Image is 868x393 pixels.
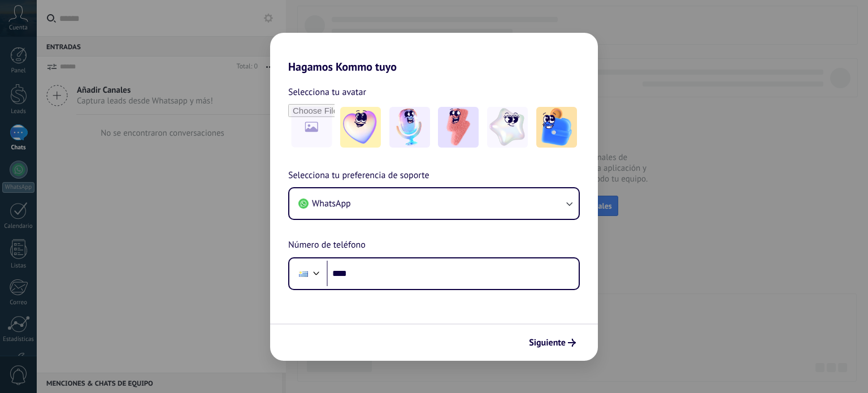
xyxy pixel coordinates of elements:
[288,169,429,183] span: Selecciona tu preferencia de soporte
[340,107,381,148] img: -1.jpeg
[288,238,366,253] span: Número de teléfono
[438,107,479,148] img: -3.jpeg
[536,107,577,148] img: -5.jpeg
[289,188,579,219] button: WhatsApp
[389,107,430,148] img: -2.jpeg
[487,107,528,148] img: -4.jpeg
[529,339,566,347] span: Siguiente
[524,333,581,352] button: Siguiente
[288,85,366,100] span: Selecciona tu avatar
[270,33,598,74] h2: Hagamos Kommo tuyo
[312,198,351,209] span: WhatsApp
[293,262,314,286] div: Uruguay: + 598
